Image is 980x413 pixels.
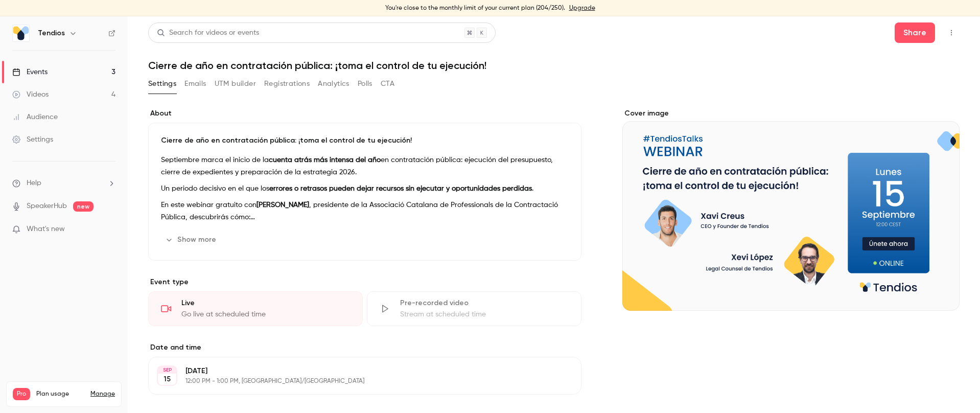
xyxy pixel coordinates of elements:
span: What's new [27,224,65,235]
button: Show more [161,232,222,248]
p: En este webinar gratuito con , presidente de la Associació Catalana de Professionals de la Contra... [161,199,569,223]
li: help-dropdown-opener [12,178,115,189]
button: Share [895,22,935,43]
span: Plan usage [36,390,84,398]
div: Audience [12,112,58,122]
p: Septiembre marca el inicio de la en contratación pública: ejecución del presupuesto, cierre de ex... [161,154,569,178]
div: Stream at scheduled time [400,309,569,319]
p: [DATE] [185,366,527,376]
button: Polls [358,76,372,92]
div: Settings [12,134,53,145]
p: 12:00 PM - 1:00 PM, [GEOGRAPHIC_DATA]/[GEOGRAPHIC_DATA] [185,377,527,385]
button: Analytics [318,76,349,92]
div: Search for videos or events [157,28,259,38]
iframe: Noticeable Trigger [103,225,115,234]
div: Go live at scheduled time [181,309,350,319]
p: 15 [164,374,171,384]
label: About [148,108,581,119]
a: SpeakerHub [27,201,67,212]
strong: cuenta atrás más intensa del año [269,156,381,164]
img: Tendios [13,25,29,41]
p: Un periodo decisivo en el que los . [161,182,569,195]
div: Live [181,298,350,308]
button: Emails [184,76,206,92]
a: Upgrade [569,4,595,12]
span: Help [27,178,41,189]
div: Events [12,67,48,77]
strong: [PERSON_NAME] [256,201,309,209]
div: Videos [12,89,49,100]
h1: Cierre de año en contratación pública: ¡toma el control de tu ejecución! [148,59,960,72]
p: Event type [148,277,581,287]
div: SEP [158,366,176,374]
button: CTA [381,76,394,92]
h6: Tendios [38,28,65,38]
div: LiveGo live at scheduled time [148,291,363,326]
button: Registrations [264,76,310,92]
label: Cover image [622,108,960,119]
p: Cierre de año en contratación pública: ¡toma el control de tu ejecución! [161,135,569,146]
div: Pre-recorded video [400,298,569,308]
div: Pre-recorded videoStream at scheduled time [367,291,581,326]
span: Pro [13,388,30,400]
button: UTM builder [215,76,256,92]
a: Manage [90,390,115,398]
section: Cover image [622,108,960,311]
label: Date and time [148,342,581,353]
strong: errores o retrasos pueden dejar recursos sin ejecutar y oportunidades perdidas [269,185,532,192]
span: new [73,201,94,212]
button: Settings [148,76,176,92]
